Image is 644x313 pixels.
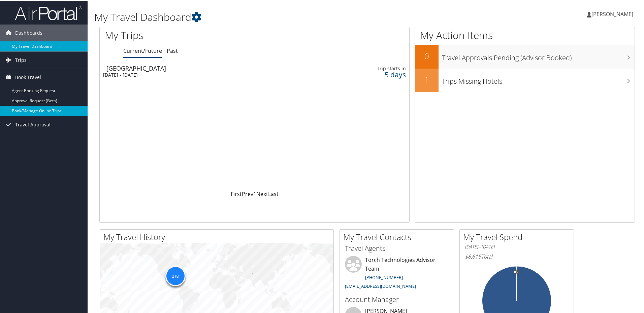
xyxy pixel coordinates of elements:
[105,28,275,42] h1: My Trips
[338,71,406,77] div: 5 days
[345,294,449,304] h3: Account Manager
[15,116,51,132] span: Travel Approval
[106,65,300,71] div: [GEOGRAPHIC_DATA]
[415,68,635,91] a: 1Trips Missing Hotels
[442,49,635,62] h3: Travel Approvals Pending (Advisor Booked)
[465,243,569,249] h6: [DATE] - [DATE]
[268,190,279,197] a: Last
[465,252,481,260] span: $8,616
[15,51,27,68] span: Trips
[442,73,635,85] h3: Trips Missing Hotels
[256,190,268,197] a: Next
[587,3,640,24] a: [PERSON_NAME]
[15,24,42,41] span: Dashboards
[15,4,82,20] img: airportal-logo.png
[103,71,296,77] div: [DATE] - [DATE]
[415,50,439,61] h2: 0
[123,46,162,54] a: Current/Future
[165,265,185,285] div: 178
[345,243,449,252] h3: Travel Agents
[94,9,458,24] h1: My Travel Dashboard
[345,282,416,288] a: [EMAIL_ADDRESS][DOMAIN_NAME]
[415,73,439,85] h2: 1
[167,46,178,54] a: Past
[365,274,403,280] a: [PHONE_NUMBER]
[343,231,454,242] h2: My Travel Contacts
[103,231,333,242] h2: My Travel History
[465,252,569,260] h6: Total
[415,44,635,68] a: 0Travel Approvals Pending (Advisor Booked)
[342,255,452,291] li: Torch Technologies Advisor Team
[415,28,635,42] h1: My Action Items
[253,190,256,197] a: 1
[463,231,574,242] h2: My Travel Spend
[242,190,253,197] a: Prev
[591,10,633,17] span: [PERSON_NAME]
[514,270,519,274] tspan: 0%
[338,65,406,71] div: Trip starts in
[15,68,41,85] span: Book Travel
[231,190,242,197] a: First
